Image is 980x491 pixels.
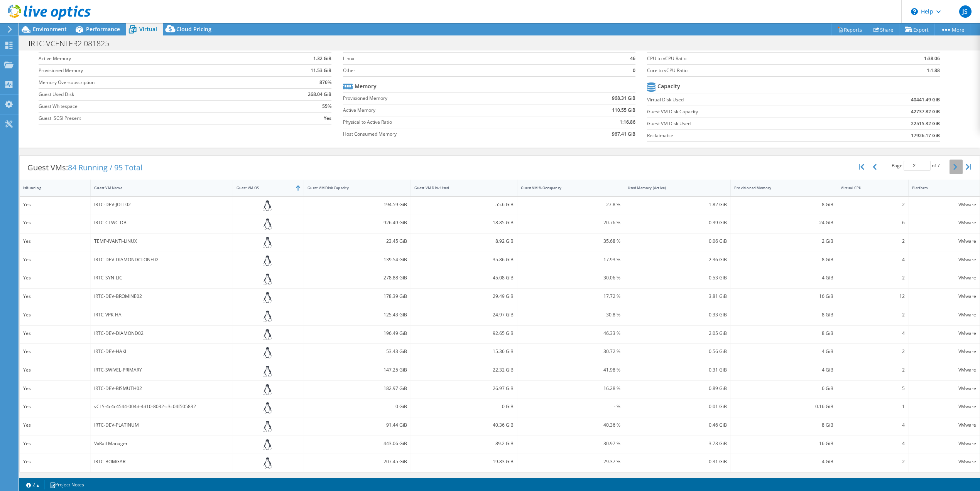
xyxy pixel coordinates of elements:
div: Yes [23,366,87,374]
b: 40441.49 GiB [911,96,940,104]
label: Core to vCPU Ratio [647,67,863,74]
label: Guest VM Disk Capacity [647,108,839,116]
b: 110.55 GiB [612,106,635,114]
label: Guest Whitespace [39,103,261,110]
label: Linux [343,55,609,62]
div: 20.76 % [521,219,620,227]
label: Virtual Disk Used [647,96,839,104]
div: 0.56 GiB [628,347,727,356]
div: 41.98 % [521,366,620,374]
input: jump to page [904,161,931,171]
div: 17.93 % [521,256,620,264]
svg: \n [911,8,918,15]
div: 2 [841,366,904,374]
div: 15.36 GiB [414,347,514,356]
span: Virtual [139,25,157,33]
div: 3.73 GiB [628,439,727,448]
div: 92.65 GiB [414,329,514,338]
div: 0.01 GiB [628,402,727,411]
div: 27.8 % [521,200,620,209]
div: 30.06 % [521,274,620,282]
div: 2 GiB [734,237,833,246]
div: vCLS-4c4c4544-004d-4d10-8032-c3c04f505832 [94,402,229,411]
div: VMware [912,200,976,209]
div: Yes [23,274,87,282]
div: 0.31 GiB [628,457,727,466]
div: Yes [23,237,87,246]
div: 40.36 GiB [414,421,514,429]
div: 24 GiB [734,219,833,227]
b: 55% [322,103,331,110]
div: IRTC-VPK-HA [94,311,229,319]
div: Platform [912,185,967,190]
div: Yes [23,347,87,356]
div: Guest VM Disk Capacity [308,185,397,190]
label: Active Memory [343,106,551,114]
a: Share [868,24,899,35]
label: Memory Oversubscription [39,79,261,86]
div: 0.53 GiB [628,274,727,282]
b: 11.53 GiB [311,67,331,74]
a: Project Notes [44,480,90,489]
div: 4 GiB [734,347,833,356]
label: Guest VM Disk Used [647,120,839,128]
b: 22515.32 GiB [911,120,940,128]
div: 30.8 % [521,311,620,319]
label: Physical to Active Ratio [343,118,551,126]
div: 2 [841,200,904,209]
div: 26.97 GiB [414,384,514,393]
div: Guest VM % Occupancy [521,185,611,190]
div: 2 [841,274,904,282]
div: 29.37 % [521,457,620,466]
div: IRTC-DEV-DIAMONDCLONE02 [94,256,229,264]
div: Yes [23,439,87,448]
div: 194.59 GiB [308,200,407,209]
div: 2 [841,311,904,319]
div: 2 [841,237,904,246]
div: Guest VMs: [20,156,150,180]
b: Yes [324,114,331,122]
div: 6 GiB [734,384,833,393]
div: VMware [912,384,976,393]
div: VMware [912,292,976,301]
div: VMware [912,366,976,374]
div: IRTC-SYN-LIC [94,274,229,282]
label: Other [343,67,609,74]
div: 4 [841,256,904,264]
div: VMware [912,219,976,227]
div: 4 GiB [734,457,833,466]
b: 1.32 GiB [313,55,331,62]
div: 207.45 GiB [308,457,407,466]
div: 0.06 GiB [628,237,727,246]
div: 443.06 GiB [308,439,407,448]
label: CPU to vCPU Ratio [647,55,863,62]
div: Yes [23,402,87,411]
div: Guest VM Name [94,185,220,190]
div: 196.49 GiB [308,329,407,338]
b: 1:38.06 [924,55,940,62]
div: 22.32 GiB [414,366,514,374]
div: VMware [912,457,976,466]
div: 12 [841,292,904,301]
label: Host Consumed Memory [343,130,551,138]
div: Yes [23,200,87,209]
div: VMware [912,311,976,319]
div: 8.92 GiB [414,237,514,246]
div: - % [521,402,620,411]
label: Reclaimable [647,132,839,140]
div: 0 GiB [414,402,514,411]
div: 2 [841,457,904,466]
div: 926.49 GiB [308,219,407,227]
div: 46.33 % [521,329,620,338]
h1: IRTC-VCENTER2 081825 [25,39,121,48]
div: IRTC-DEV-BISMUTH02 [94,384,229,393]
label: Active Memory [39,55,261,62]
div: 278.88 GiB [308,274,407,282]
a: Reports [831,24,868,35]
span: 7 [937,162,940,169]
b: 876% [319,79,331,86]
div: VMware [912,237,976,246]
div: VMware [912,274,976,282]
div: IRTC-BOMGAR [94,457,229,466]
div: Yes [23,292,87,301]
